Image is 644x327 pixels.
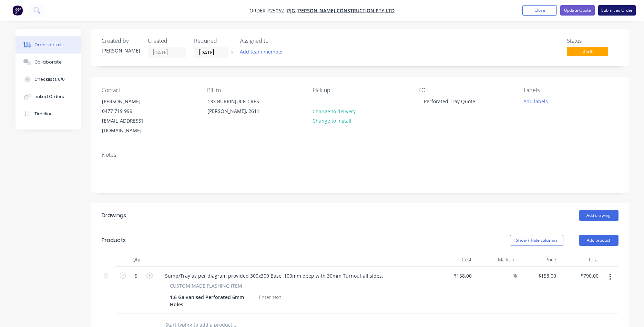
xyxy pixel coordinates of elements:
div: Total [559,253,601,267]
div: 0477 719 999 [102,106,159,116]
button: Change to install [309,116,355,125]
button: Order details [16,36,81,54]
div: Linked Orders [34,94,64,100]
div: Timeline [34,111,53,117]
a: PJG [PERSON_NAME] CONSTRUCTION PTY LTD [287,7,395,14]
div: Cost [432,253,475,267]
div: Bill to [207,87,301,94]
button: Add product [579,235,619,246]
span: % [513,272,517,280]
div: Price [517,253,559,267]
div: [PERSON_NAME] [102,47,140,54]
button: Collaborate [16,54,81,71]
div: PO [418,87,513,94]
div: [PERSON_NAME], 2611 [207,106,265,116]
button: Add labels [520,96,552,106]
div: Created by [102,38,140,44]
div: Labels [524,87,618,94]
div: Collaborate [34,59,62,65]
div: Contact [102,87,196,94]
div: [PERSON_NAME]0477 719 999[EMAIL_ADDRESS][DOMAIN_NAME] [96,96,165,136]
span: Draft [567,47,608,56]
div: Sump/Tray as per diagram provided 300x300 Base, 100mm deep with 30mm Turnout all sides. [160,271,389,281]
span: Order #25062 - [249,7,287,14]
button: Show / Hide columns [510,235,563,246]
div: Checklists 0/0 [34,76,65,83]
div: Created [148,38,186,44]
button: Update Quote [560,5,595,16]
button: Timeline [16,105,81,123]
button: Add team member [236,47,287,56]
div: Products [102,236,126,244]
div: Perforated Tray Quote [418,96,481,106]
div: [PERSON_NAME] [102,97,159,106]
img: Factory [12,5,23,16]
div: Qty [115,253,157,267]
button: Add drawing [579,210,619,221]
div: [EMAIL_ADDRESS][DOMAIN_NAME] [102,116,159,135]
div: Assigned to [240,38,309,44]
div: 1.6 Galvanised Perforated 6mm Holes [167,292,253,309]
div: Required [194,38,232,44]
div: Notes [102,152,619,158]
button: Checklists 0/0 [16,71,81,88]
span: CUSTOM MADE FLASHING ITEM [170,282,242,289]
button: Linked Orders [16,88,81,105]
div: 133 BURRINJUCK CRES[PERSON_NAME], 2611 [202,96,270,118]
button: Close [522,5,557,16]
div: Order details [34,42,64,48]
div: Pick up [313,87,407,94]
div: 133 BURRINJUCK CRES [207,97,265,106]
div: Drawings [102,211,126,220]
div: Markup [474,253,517,267]
button: Add team member [240,47,287,56]
div: Status [567,38,619,44]
button: Submit as Order [598,5,636,16]
button: Change to delivery [309,106,359,116]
